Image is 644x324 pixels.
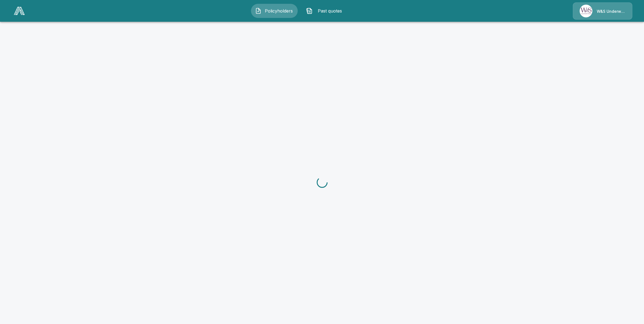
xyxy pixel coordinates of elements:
[264,8,294,14] span: Policyholders
[302,4,349,18] button: Past quotes IconPast quotes
[306,8,313,14] img: Past quotes Icon
[597,9,626,14] p: W&S Underwriters
[580,5,592,17] img: Agency Icon
[255,8,262,14] img: Policyholders Icon
[315,8,345,14] span: Past quotes
[573,2,632,20] a: Agency IconW&S Underwriters
[14,7,25,15] img: AA Logo
[251,4,298,18] button: Policyholders IconPolicyholders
